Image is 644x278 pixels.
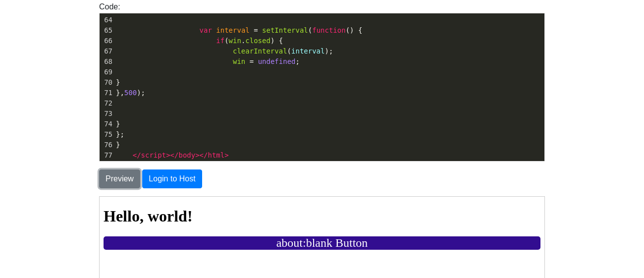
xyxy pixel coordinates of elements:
[200,26,212,34] span: var
[254,26,258,34] span: =
[233,57,245,65] span: win
[100,150,114,161] div: 77
[312,26,345,34] span: function
[100,129,114,140] div: 75
[116,47,333,55] span: ( );
[116,26,362,34] span: ( () {
[178,151,195,159] span: body
[100,46,114,56] div: 67
[116,89,145,97] span: }, );
[100,25,114,36] div: 65
[92,1,552,162] div: Code:
[116,57,300,65] span: ;
[116,130,124,138] span: };
[216,37,224,45] span: if
[100,77,114,88] div: 70
[100,119,114,129] div: 74
[229,37,241,45] span: win
[124,89,137,97] span: 500
[250,57,254,65] span: =
[100,36,114,46] div: 66
[100,67,114,77] div: 69
[4,40,441,53] button: about:blank Button
[291,47,324,55] span: interval
[100,98,114,109] div: 72
[99,169,140,188] button: Preview
[133,151,141,159] span: </
[116,141,120,149] span: }
[216,26,249,34] span: interval
[100,109,114,119] div: 73
[262,26,308,34] span: setInterval
[142,169,202,188] button: Login to Host
[116,78,120,86] span: }
[100,15,114,25] div: 64
[208,151,224,159] span: html
[116,120,120,128] span: }
[224,151,228,159] span: >
[100,88,114,98] div: 71
[245,37,270,45] span: closed
[4,10,441,29] h1: Hello, world!
[233,47,287,55] span: clearInterval
[116,37,283,45] span: ( . ) {
[258,57,296,65] span: undefined
[100,56,114,67] div: 68
[141,151,166,159] span: script
[100,140,114,150] div: 76
[166,151,178,159] span: ></
[195,151,208,159] span: ></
